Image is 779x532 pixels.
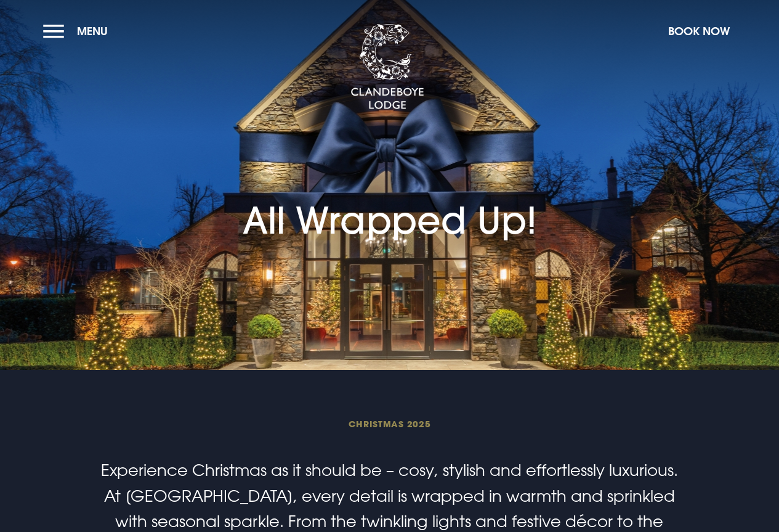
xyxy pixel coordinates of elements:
img: Clandeboye Lodge [350,24,424,110]
h1: All Wrapped Up! [243,134,537,242]
span: Menu [77,24,108,38]
span: Christmas 2025 [96,418,682,430]
button: Book Now [662,18,736,44]
button: Menu [43,18,114,44]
